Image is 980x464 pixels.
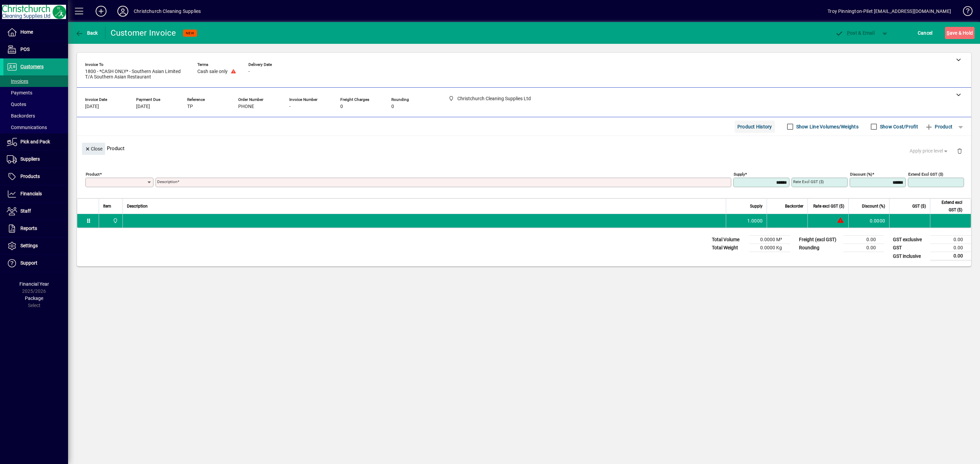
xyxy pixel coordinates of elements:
[90,5,112,17] button: Add
[85,104,99,109] span: [DATE]
[7,90,32,95] span: Payments
[708,236,749,244] td: Total Volume
[7,125,47,130] span: Communications
[879,123,918,130] label: Show Cost/Profit
[20,191,42,196] span: Financials
[289,104,291,109] span: -
[7,113,35,119] span: Backorders
[708,244,749,252] td: Total Weight
[3,168,68,185] a: Products
[20,139,50,144] span: Pick and Pack
[340,104,343,109] span: 0
[3,220,68,237] a: Reports
[20,243,38,248] span: Settings
[828,6,951,17] div: Troy Pinnington-Pilet [EMAIL_ADDRESS][DOMAIN_NAME]
[907,145,952,157] button: Apply price level
[20,260,37,266] span: Support
[947,28,973,38] span: ave & Hold
[20,64,44,69] span: Customers
[7,78,28,84] span: Invoices
[68,27,105,39] app-page-header-button: Back
[75,30,98,36] span: Back
[930,236,971,244] td: 0.00
[7,102,26,107] span: Quotes
[3,41,68,58] a: POS
[134,6,201,17] div: Christchurch Cleaning Supplies
[843,244,884,252] td: 0.00
[197,69,228,74] span: Cash sale only
[187,104,193,109] span: TP
[20,47,30,52] span: POS
[3,185,68,202] a: Financials
[3,255,68,272] a: Support
[20,156,40,162] span: Suppliers
[749,244,790,252] td: 0.0000 Kg
[934,199,962,214] span: Extend excl GST ($)
[80,145,107,151] app-page-header-button: Close
[910,147,949,155] span: Apply price level
[750,202,763,210] span: Supply
[20,226,37,231] span: Reports
[20,29,33,35] span: Home
[947,30,949,36] span: S
[889,244,930,252] td: GST
[795,123,859,130] label: Show Line Volumes/Weights
[912,202,926,210] span: GST ($)
[3,99,68,110] a: Quotes
[930,252,971,261] td: 0.00
[86,172,100,177] mat-label: Product
[835,30,875,36] span: ost & Email
[3,237,68,254] a: Settings
[889,236,930,244] td: GST exclusive
[3,203,68,220] a: Staff
[3,75,68,87] a: Invoices
[20,174,40,179] span: Products
[111,217,119,225] span: Christchurch Cleaning Supplies Ltd
[73,27,100,39] button: Back
[793,179,824,184] mat-label: Rate excl GST ($)
[127,202,148,210] span: Description
[951,143,968,159] button: Delete
[85,143,102,155] span: Close
[847,30,850,36] span: P
[850,172,872,177] mat-label: Discount (%)
[3,24,68,41] a: Home
[3,151,68,168] a: Suppliers
[25,296,43,301] span: Package
[85,69,187,80] span: 1800 - *CASH ONLY* - Southern Asian Limited T/A Southern Asian Restaurant
[157,179,177,184] mat-label: Description
[20,208,31,214] span: Staff
[3,87,68,99] a: Payments
[843,236,884,244] td: 0.00
[77,136,971,161] div: Product
[862,202,885,210] span: Discount (%)
[785,202,803,210] span: Backorder
[82,143,105,155] button: Close
[391,104,394,109] span: 0
[734,172,745,177] mat-label: Supply
[889,252,930,261] td: GST inclusive
[832,27,878,39] button: Post & Email
[737,121,772,132] span: Product History
[945,27,975,39] button: Save & Hold
[796,236,843,244] td: Freight (excl GST)
[930,244,971,252] td: 0.00
[908,172,943,177] mat-label: Extend excl GST ($)
[749,236,790,244] td: 0.0000 M³
[813,202,844,210] span: Rate excl GST ($)
[103,202,111,210] span: Item
[747,217,763,224] span: 1.0000
[112,5,134,17] button: Profile
[848,214,889,228] td: 0.0000
[136,104,150,109] span: [DATE]
[916,27,934,39] button: Cancel
[186,31,194,35] span: NEW
[918,28,933,38] span: Cancel
[951,148,968,154] app-page-header-button: Delete
[3,133,68,150] a: Pick and Pack
[958,1,971,23] a: Knowledge Base
[735,121,775,133] button: Product History
[796,244,843,252] td: Rounding
[19,281,49,287] span: Financial Year
[3,110,68,122] a: Backorders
